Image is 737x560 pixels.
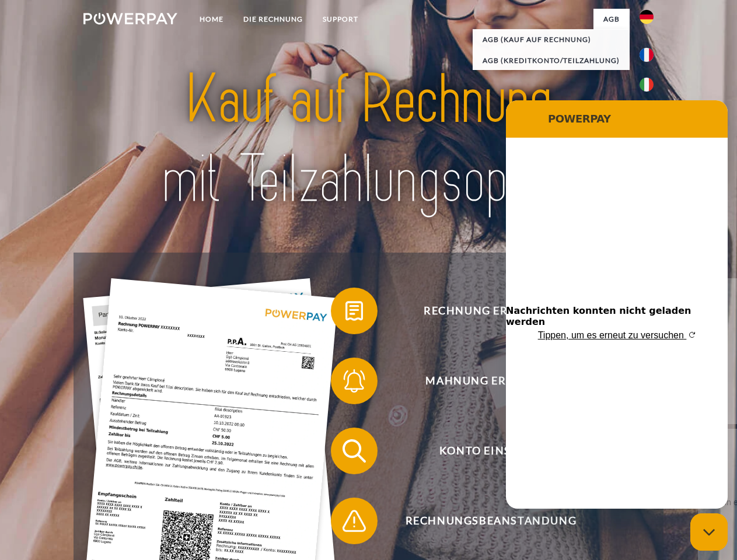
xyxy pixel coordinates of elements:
a: AGB (Kreditkonto/Teilzahlung) [473,50,630,71]
iframe: Schaltfläche zum Öffnen des Messaging-Fensters [690,513,728,551]
img: qb_bell.svg [340,366,369,395]
button: Rechnungsbeanstandung [331,498,634,544]
button: Mahnung erhalten? [331,358,634,404]
button: Konto einsehen [331,428,634,474]
span: Rechnung erhalten? [348,288,634,334]
a: AGB (Kauf auf Rechnung) [473,29,630,50]
img: qb_warning.svg [340,506,369,535]
img: de [640,10,654,24]
span: Mahnung erhalten? [348,358,634,404]
img: title-powerpay_de.svg [111,56,626,223]
iframe: Messaging-Fenster [506,100,728,509]
a: agb [593,9,630,30]
a: DIE RECHNUNG [233,9,313,30]
img: qb_bill.svg [340,296,369,325]
img: it [640,78,654,92]
span: Konto einsehen [348,428,634,474]
img: logo-powerpay-white.svg [83,13,177,24]
a: Home [190,9,233,30]
a: SUPPORT [313,9,368,30]
button: Rechnung erhalten? [331,288,634,334]
span: Rechnungsbeanstandung [348,498,634,544]
img: qb_search.svg [340,436,369,466]
img: fr [640,48,654,62]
